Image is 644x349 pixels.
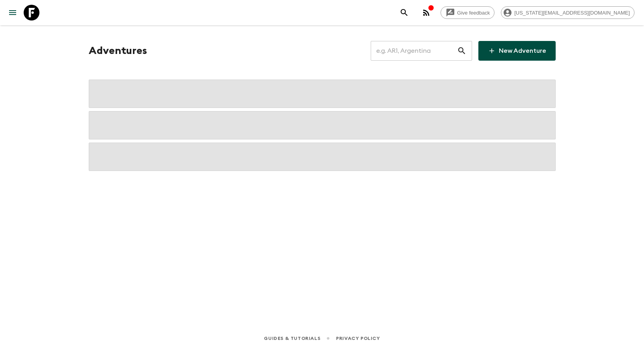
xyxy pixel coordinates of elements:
[371,40,457,62] input: e.g. AR1, Argentina
[453,10,494,16] span: Give feedback
[501,6,635,19] div: [US_STATE][EMAIL_ADDRESS][DOMAIN_NAME]
[510,10,634,16] span: [US_STATE][EMAIL_ADDRESS][DOMAIN_NAME]
[89,43,147,59] h1: Adventures
[5,5,21,20] button: menu
[264,334,320,343] a: Guides & Tutorials
[441,6,495,19] a: Give feedback
[396,5,412,20] button: search adventures
[478,41,556,61] a: New Adventure
[336,334,380,343] a: Privacy Policy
